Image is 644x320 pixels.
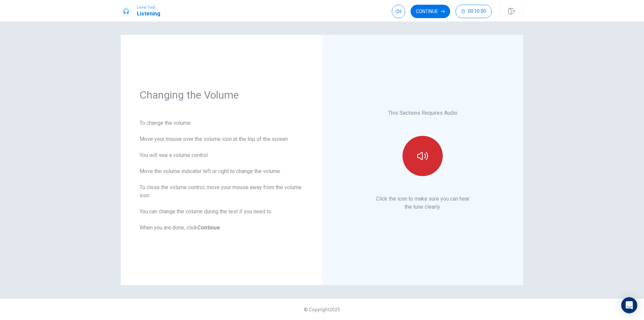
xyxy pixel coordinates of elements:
[137,5,160,10] span: Level Test
[140,88,303,102] h1: Changing the Volume
[411,5,450,18] button: Continue
[621,297,637,313] div: Open Intercom Messenger
[468,9,486,14] span: 00:10:00
[197,224,220,231] b: Continue
[140,119,303,232] div: To change the volume: Move your mouse over the volume icon at the top of the screen. You will see...
[388,109,458,117] p: This Sections Requires Audio
[137,10,160,18] h1: Listening
[455,5,492,18] button: 00:10:00
[304,307,340,312] span: © Copyright 2025
[376,195,470,211] p: Click the icon to make sure you can hear the tune clearly.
